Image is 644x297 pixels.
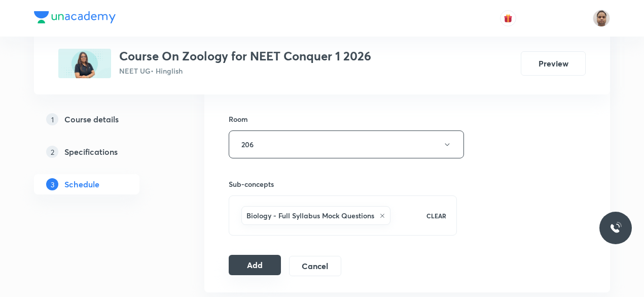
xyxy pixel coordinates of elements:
img: Shekhar Banerjee [593,10,610,27]
p: 3 [46,178,58,190]
p: 1 [46,113,58,125]
h6: Sub-concepts [229,179,457,189]
h5: Specifications [64,146,118,158]
button: 206 [229,130,464,158]
button: Cancel [289,256,341,276]
img: 220E4118-950D-4AB9-9FED-A6405169731F_plus.png [58,49,111,78]
img: Company Logo [34,11,116,23]
a: Company Logo [34,11,116,26]
img: avatar [504,14,513,23]
h5: Schedule [64,178,99,190]
img: ttu [610,222,622,234]
a: 1Course details [34,109,172,129]
button: avatar [500,10,516,26]
button: Preview [521,51,586,76]
h6: Room [229,114,248,124]
h3: Course On Zoology for NEET Conquer 1 2026 [119,49,371,63]
p: 2 [46,146,58,158]
a: 2Specifications [34,142,172,162]
p: CLEAR [426,211,446,220]
h5: Course details [64,113,119,125]
button: Add [229,255,281,275]
h6: Biology - Full Syllabus Mock Questions [246,210,374,221]
p: NEET UG • Hinglish [119,65,371,76]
